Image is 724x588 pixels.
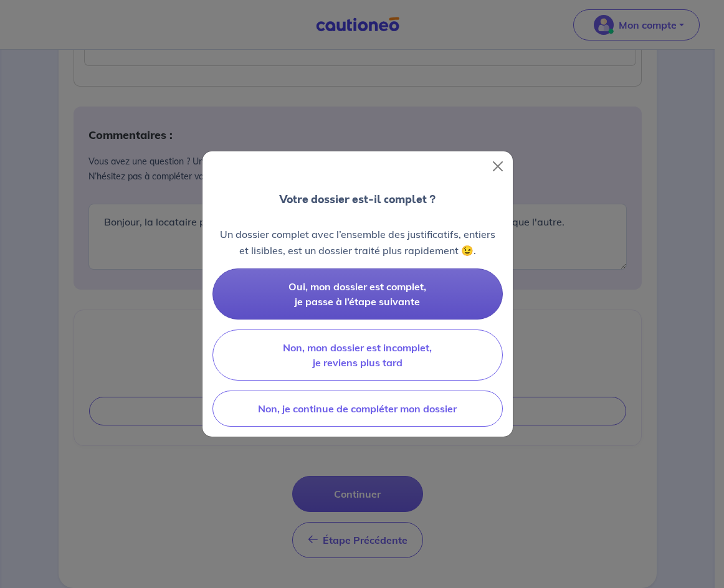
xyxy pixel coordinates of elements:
p: Votre dossier est-il complet ? [279,191,436,207]
button: Non, je continue de compléter mon dossier [212,391,503,427]
button: Oui, mon dossier est complet, je passe à l’étape suivante [212,268,503,320]
span: Non, je continue de compléter mon dossier [258,402,457,415]
button: Close [488,156,508,176]
button: Non, mon dossier est incomplet, je reviens plus tard [212,330,503,381]
span: Oui, mon dossier est complet, je passe à l’étape suivante [288,280,426,308]
p: Un dossier complet avec l’ensemble des justificatifs, entiers et lisibles, est un dossier traité ... [212,226,503,258]
span: Non, mon dossier est incomplet, je reviens plus tard [283,341,432,369]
